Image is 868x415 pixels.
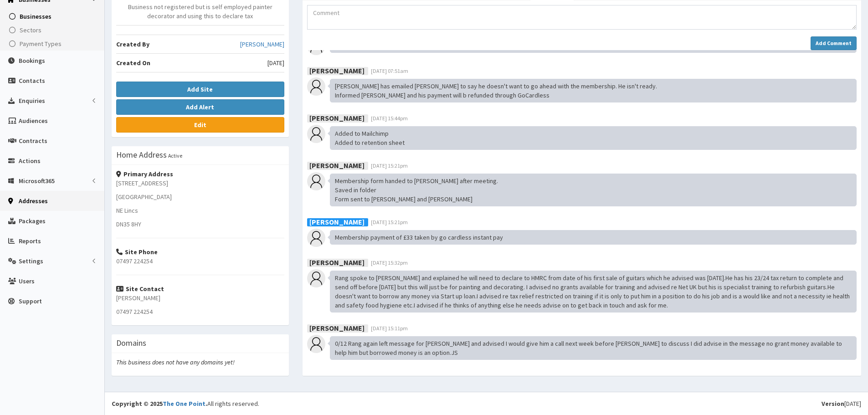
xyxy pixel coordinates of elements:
[116,307,284,316] p: 07497 224254
[116,248,158,256] strong: Site Phone
[187,85,213,93] b: Add Site
[20,40,62,48] span: Payment Types
[116,256,284,266] p: 07497 224254
[309,113,365,122] b: [PERSON_NAME]
[116,117,284,133] a: Edit
[309,217,365,226] b: [PERSON_NAME]
[20,12,51,20] span: Businesses
[19,237,41,245] span: Reports
[330,336,857,360] div: 0/12 Rang again left message for [PERSON_NAME] and advised I would give him a call next week befo...
[371,259,408,266] span: [DATE] 15:32pm
[19,77,45,85] span: Contacts
[116,170,173,178] strong: Primary Address
[371,67,408,74] span: [DATE] 07:51am
[240,40,284,49] a: [PERSON_NAME]
[267,58,284,67] span: [DATE]
[330,174,857,206] div: Membership form handed to [PERSON_NAME] after meeting. Saved in folder Form sent to [PERSON_NAME]...
[163,400,205,408] a: The One Point
[116,179,284,188] p: [STREET_ADDRESS]
[309,257,365,266] b: [PERSON_NAME]
[371,162,408,169] span: [DATE] 15:21pm
[116,206,284,215] p: NE Lincs
[2,37,104,51] a: Payment Types
[811,36,857,50] button: Add Comment
[116,99,284,115] button: Add Alert
[371,115,408,122] span: [DATE] 15:44pm
[105,392,868,415] footer: All rights reserved.
[330,271,857,313] div: Rang spoke to [PERSON_NAME] and explained he will need to declare to HMRC from date of his first ...
[116,293,284,302] p: [PERSON_NAME]
[194,121,206,129] b: Edit
[116,2,284,20] p: Business not registered but is self employed painter decorator and using this to declare tax
[116,339,146,347] h3: Domains
[309,66,365,75] b: [PERSON_NAME]
[19,137,47,145] span: Contracts
[309,160,365,169] b: [PERSON_NAME]
[186,103,214,111] b: Add Alert
[307,5,857,30] textarea: Comment
[2,10,104,23] a: Businesses
[116,285,164,293] strong: Site Contact
[20,26,41,34] span: Sectors
[309,323,365,332] b: [PERSON_NAME]
[330,79,857,102] div: [PERSON_NAME] has emailed [PERSON_NAME] to say he doesn't want to go ahead with the membership. H...
[19,297,42,305] span: Support
[816,40,852,46] strong: Add Comment
[19,117,48,125] span: Audiences
[2,23,104,37] a: Sectors
[116,59,150,67] b: Created On
[822,400,844,408] b: Version
[116,220,284,229] p: DN35 8HY
[19,157,41,165] span: Actions
[19,177,55,185] span: Microsoft365
[116,192,284,201] p: [GEOGRAPHIC_DATA]
[116,151,167,159] h3: Home Address
[19,97,45,105] span: Enquiries
[116,358,235,366] i: This business does not have any domains yet!
[371,219,408,225] span: [DATE] 15:21pm
[19,56,45,65] span: Bookings
[116,40,149,48] b: Created By
[371,325,408,332] span: [DATE] 15:11pm
[19,257,43,265] span: Settings
[822,399,861,408] div: [DATE]
[330,126,857,150] div: Added to Mailchimp Added to retention sheet
[112,400,207,408] strong: Copyright © 2025 .
[19,217,46,225] span: Packages
[19,197,48,205] span: Addresses
[19,277,35,285] span: Users
[330,230,857,245] div: Membership payment of £33 taken by go cardless instant pay
[168,152,182,159] small: Active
